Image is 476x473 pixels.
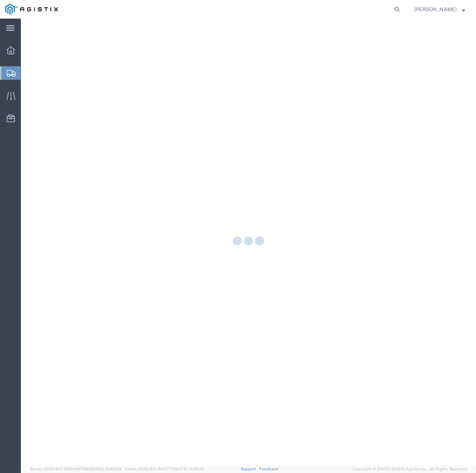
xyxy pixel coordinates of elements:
[91,467,121,471] span: [DATE] 10:42:29
[414,5,466,14] button: [PERSON_NAME]
[241,467,259,471] a: Support
[259,467,278,471] a: Feedback
[175,467,204,471] span: [DATE] 10:40:19
[414,5,457,13] span: Eric Timmerman
[125,467,204,471] span: Client: 2025.16.0-8fc0770
[5,4,58,15] img: logo
[352,466,467,472] span: Copyright © [DATE]-[DATE] Agistix Inc., All Rights Reserved
[30,467,121,471] span: Server: 2025.16.0-9544af67660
